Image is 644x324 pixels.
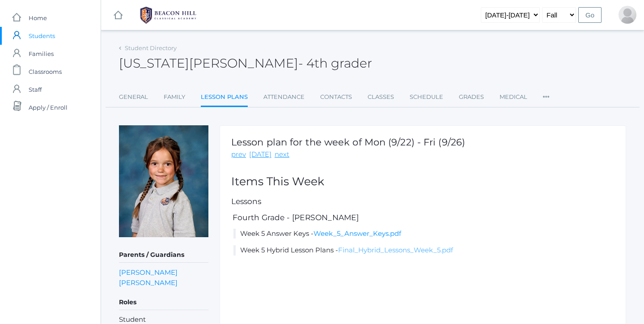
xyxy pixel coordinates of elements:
h5: Parents / Guardians [119,247,208,263]
a: Final_Hybrid_Lessons_Week_5.pdf [338,246,453,254]
a: Contacts [320,88,352,106]
h1: Lesson plan for the week of Mon (9/22) - Fri (9/26) [231,137,465,147]
h2: [US_STATE][PERSON_NAME] [119,56,372,70]
a: Attendance [263,88,305,106]
span: Students [29,27,55,45]
span: Classrooms [29,63,62,81]
div: Katie Lee [619,6,636,24]
a: [PERSON_NAME] [119,277,178,288]
a: [PERSON_NAME] [119,267,178,277]
img: 1_BHCALogos-05.png [135,4,202,26]
input: Go [578,7,602,23]
h5: Fourth Grade - [PERSON_NAME] [231,213,614,222]
img: Georgia Lee [119,125,208,237]
a: Medical [500,88,527,106]
span: Home [29,9,47,27]
span: - 4th grader [298,55,372,71]
a: Family [164,88,185,106]
a: Student Directory [125,44,177,51]
h5: Roles [119,295,208,310]
a: prev [231,149,246,160]
a: Schedule [410,88,443,106]
span: Staff [29,81,42,98]
a: next [275,149,289,160]
span: Apply / Enroll [29,98,68,116]
li: Week 5 Answer Keys - [233,229,614,239]
a: Lesson Plans [201,88,248,107]
span: Families [29,45,54,63]
a: Classes [368,88,394,106]
li: Week 5 Hybrid Lesson Plans - [233,245,614,256]
a: General [119,88,148,106]
a: [DATE] [249,149,271,160]
a: Grades [459,88,484,106]
a: Week_5_Answer_Keys.pdf [314,229,401,238]
h2: Items This Week [231,175,614,188]
h5: Lessons [231,197,614,206]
